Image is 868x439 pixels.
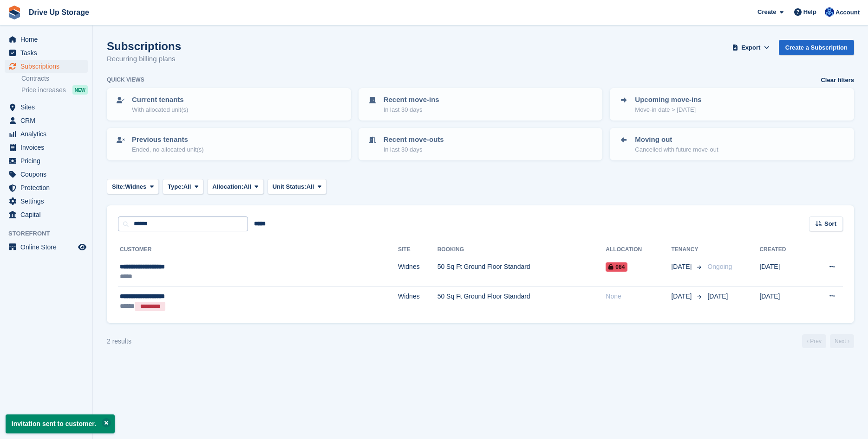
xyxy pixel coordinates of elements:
[107,76,144,84] h6: Quick views
[25,5,93,20] a: Drive Up Storage
[5,46,88,59] a: menu
[212,182,243,191] span: Allocation:
[671,292,693,301] span: [DATE]
[77,242,88,253] a: Preview store
[606,242,671,257] th: Allocation
[800,334,856,348] nav: Page
[20,60,76,73] span: Subscriptions
[731,40,771,55] button: Export
[5,127,88,140] a: menu
[21,86,66,95] span: Price increases
[112,182,125,191] span: Site:
[437,257,606,287] td: 50 Sq Ft Ground Floor Standard
[437,286,606,316] td: 50 Sq Ft Ground Floor Standard
[635,134,718,145] p: Moving out
[384,105,439,115] p: In last 30 days
[825,7,834,17] img: Widnes Team
[398,286,437,316] td: Widnes
[5,101,88,114] a: menu
[398,242,437,257] th: Site
[107,54,181,64] p: Recurring billing plans
[20,46,76,59] span: Tasks
[606,292,671,301] div: None
[359,89,602,120] a: Recent move-ins In last 30 days
[21,74,88,83] a: Contracts
[707,293,728,300] span: [DATE]
[273,182,307,191] span: Unit Status:
[741,43,760,52] span: Export
[802,334,826,348] a: Previous
[611,89,853,120] a: Upcoming move-ins Move-in date > [DATE]
[5,60,88,73] a: menu
[20,195,76,208] span: Settings
[107,337,131,346] div: 2 results
[268,179,326,194] button: Unit Status: All
[21,85,88,95] a: Price increases NEW
[759,286,808,316] td: [DATE]
[437,242,606,257] th: Booking
[7,6,21,19] img: stora-icon-8386f47178a22dfd0bd8f6a31ec36ba5ce8667c1dd55bd0f319d3a0aa187defe.svg
[108,89,350,120] a: Current tenants With allocated unit(s)
[20,127,76,140] span: Analytics
[132,105,188,115] p: With allocated unit(s)
[243,182,251,191] span: All
[20,141,76,154] span: Invoices
[635,95,701,105] p: Upcoming move-ins
[183,182,191,191] span: All
[606,262,627,272] span: 084
[5,114,88,127] a: menu
[20,241,76,254] span: Online Store
[108,129,350,159] a: Previous tenants Ended, no allocated unit(s)
[830,334,854,348] a: Next
[757,7,776,17] span: Create
[611,129,853,159] a: Moving out Cancelled with future move-out
[132,95,188,105] p: Current tenants
[707,263,732,270] span: Ongoing
[20,114,76,127] span: CRM
[759,242,808,257] th: Created
[5,181,88,194] a: menu
[5,195,88,208] a: menu
[132,145,204,154] p: Ended, no allocated unit(s)
[5,208,88,221] a: menu
[20,208,76,221] span: Capital
[359,129,602,159] a: Recent move-outs In last 30 days
[20,33,76,46] span: Home
[107,40,181,52] h1: Subscriptions
[125,182,146,191] span: Widnes
[118,242,398,257] th: Customer
[20,181,76,194] span: Protection
[20,168,76,181] span: Coupons
[5,154,88,167] a: menu
[20,101,76,114] span: Sites
[5,33,88,46] a: menu
[398,257,437,287] td: Widnes
[5,141,88,154] a: menu
[384,95,439,105] p: Recent move-ins
[779,40,854,55] a: Create a Subscription
[6,414,115,433] p: Invitation sent to customer.
[207,179,264,194] button: Allocation: All
[635,105,701,115] p: Move-in date > [DATE]
[835,8,860,17] span: Account
[671,262,693,272] span: [DATE]
[821,76,854,85] a: Clear filters
[5,168,88,181] a: menu
[5,241,88,254] a: menu
[759,257,808,287] td: [DATE]
[384,145,444,154] p: In last 30 days
[384,134,444,145] p: Recent move-outs
[8,229,92,238] span: Storefront
[163,179,203,194] button: Type: All
[132,134,204,145] p: Previous tenants
[824,219,836,229] span: Sort
[107,179,159,194] button: Site: Widnes
[168,182,183,191] span: Type:
[72,85,88,95] div: NEW
[635,145,718,154] p: Cancelled with future move-out
[307,182,314,191] span: All
[671,242,704,257] th: Tenancy
[803,7,816,17] span: Help
[20,154,76,167] span: Pricing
